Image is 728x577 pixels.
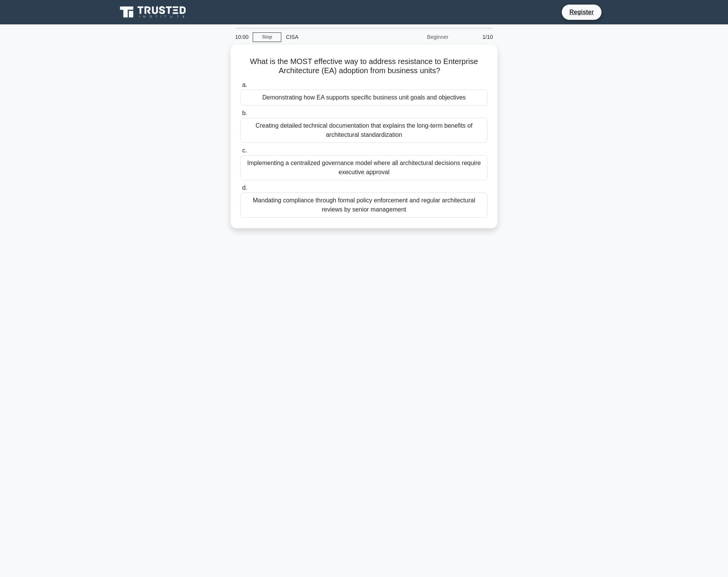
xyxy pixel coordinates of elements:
a: Register [565,7,598,17]
span: d. [242,184,247,191]
div: Creating detailed technical documentation that explains the long-term benefits of architectural s... [241,118,487,143]
div: 10:00 [231,29,253,45]
div: Implementing a centralized governance model where all architectural decisions require executive a... [241,155,487,180]
div: 1/10 [453,29,497,45]
div: Demonstrating how EA supports specific business unit goals and objectives [241,90,487,106]
div: Mandating compliance through formal policy enforcement and regular architectural reviews by senio... [241,192,487,218]
span: b. [242,110,247,116]
span: c. [242,147,247,154]
h5: What is the MOST effective way to address resistance to Enterprise Architecture (EA) adoption fro... [240,57,488,76]
div: Beginner [386,29,453,45]
span: a. [242,82,247,88]
div: CISA [281,29,386,45]
a: Stop [253,32,281,42]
